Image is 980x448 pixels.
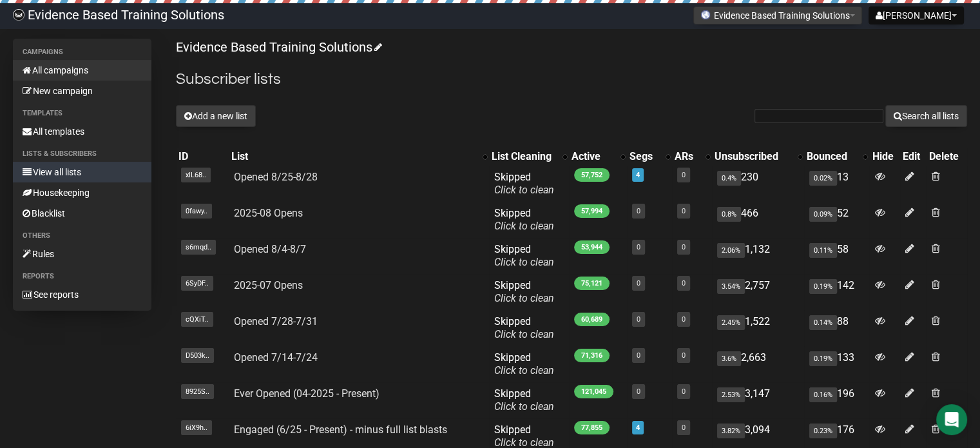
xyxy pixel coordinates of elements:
img: favicons [700,10,711,20]
span: 3.82% [717,424,745,438]
a: 0 [682,243,686,251]
span: 60,689 [574,313,610,326]
span: 6iX9h.. [181,420,212,435]
div: ARs [675,150,699,163]
a: 0 [637,243,640,251]
a: Opened 8/4-8/7 [234,243,306,255]
a: Rules [13,244,151,264]
a: 2025-07 Opens [234,279,303,291]
span: 71,316 [574,349,610,362]
a: 0 [637,315,640,324]
a: Click to clean [494,328,554,340]
span: 2.53% [717,387,745,402]
span: 0.14% [809,315,837,330]
span: Skipped [494,315,554,340]
td: 88 [804,310,869,346]
a: All campaigns [13,60,151,81]
div: List [231,150,476,163]
li: Lists & subscribers [13,146,151,162]
a: See reports [13,284,151,305]
span: s6mqd.. [181,240,216,255]
div: Bounced [807,150,856,163]
div: List Cleaning [492,150,556,163]
li: Others [13,228,151,244]
a: 0 [682,207,686,215]
a: 0 [682,387,686,396]
th: ID: No sort applied, sorting is disabled [176,148,229,166]
div: Active [572,150,614,163]
span: D503k.. [181,348,214,363]
a: Housekeeping [13,182,151,203]
span: Skipped [494,351,554,376]
a: Click to clean [494,220,554,232]
a: New campaign [13,81,151,101]
a: 0 [682,351,686,360]
th: Delete: No sort applied, sorting is disabled [927,148,967,166]
td: 2,757 [712,274,804,310]
span: 3.6% [717,351,741,366]
td: 1,132 [712,238,804,274]
td: 1,522 [712,310,804,346]
a: 2025-08 Opens [234,207,303,219]
a: Click to clean [494,400,554,413]
span: 0.19% [809,279,837,294]
span: 2.06% [717,243,745,258]
a: Engaged (6/25 - Present) - minus full list blasts [234,424,447,436]
span: xlL68.. [181,168,211,182]
span: 0.8% [717,207,741,222]
td: 2,663 [712,346,804,382]
a: 0 [682,171,686,179]
a: Click to clean [494,256,554,268]
button: [PERSON_NAME] [869,6,964,24]
li: Reports [13,269,151,284]
a: 4 [636,171,640,179]
td: 196 [804,382,869,418]
span: 57,994 [574,204,610,218]
span: 53,944 [574,240,610,254]
div: Edit [903,150,924,163]
span: 3.54% [717,279,745,294]
td: 133 [804,346,869,382]
li: Campaigns [13,44,151,60]
img: 6a635aadd5b086599a41eda90e0773ac [13,9,24,21]
td: 230 [712,166,804,202]
span: 0.16% [809,387,837,402]
th: Active: No sort applied, activate to apply an ascending sort [569,148,627,166]
span: 75,121 [574,277,610,290]
span: Skipped [494,279,554,304]
span: 0.11% [809,243,837,258]
span: 0.09% [809,207,837,222]
button: Search all lists [885,105,967,127]
span: 2.45% [717,315,745,330]
th: List Cleaning: No sort applied, activate to apply an ascending sort [489,148,569,166]
li: Templates [13,106,151,121]
a: 0 [637,387,640,396]
a: Opened 7/14-7/24 [234,351,318,364]
a: Opened 7/28-7/31 [234,315,318,327]
td: 142 [804,274,869,310]
th: List: No sort applied, activate to apply an ascending sort [229,148,489,166]
th: Unsubscribed: No sort applied, activate to apply an ascending sort [712,148,804,166]
div: Unsubscribed [715,150,791,163]
td: 52 [804,202,869,238]
span: 121,045 [574,385,613,398]
span: cQXiT.. [181,312,213,327]
a: 4 [636,424,640,432]
a: 0 [637,279,640,287]
th: Hide: No sort applied, sorting is disabled [869,148,900,166]
span: 8925S.. [181,384,214,399]
span: Skipped [494,243,554,268]
td: 58 [804,238,869,274]
a: Click to clean [494,184,554,196]
th: Edit: No sort applied, sorting is disabled [900,148,927,166]
span: 57,752 [574,168,610,182]
span: Skipped [494,387,554,413]
span: Skipped [494,207,554,232]
span: 0.02% [809,171,837,186]
span: 0.19% [809,351,837,366]
div: Hide [872,150,898,163]
a: Click to clean [494,292,554,304]
a: 0 [637,207,640,215]
a: 0 [682,315,686,324]
div: ID [178,150,226,163]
